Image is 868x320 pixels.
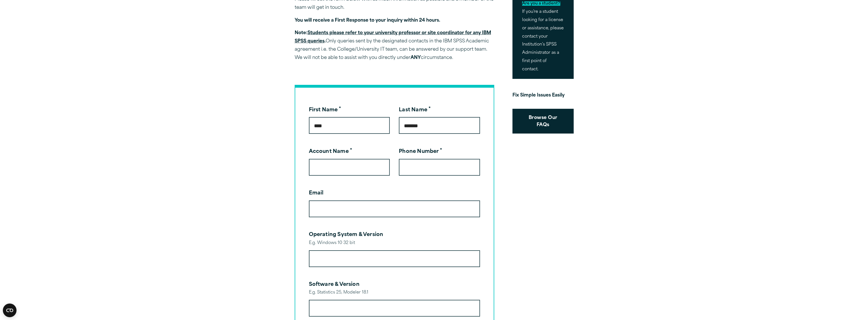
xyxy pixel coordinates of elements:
div: E.g. Windows 10 32 bit [309,239,480,247]
a: Browse Our FAQs [512,109,574,134]
label: Software & Version [309,282,360,287]
strong: Note: . [295,31,491,44]
button: Open CMP widget [3,303,17,317]
u: Students please refer to your university professor or site coordinator for any IBM SPSS queries [295,31,491,44]
label: Account Name [309,149,352,154]
label: Operating System & Version [309,232,383,237]
strong: ANY [411,56,421,60]
label: First Name [309,108,341,113]
div: E.g. Statistics 25, Modeler 18.1 [309,289,480,297]
label: Last Name [399,108,431,113]
strong: You will receive a First Response to your inquiry within 24 hours. [295,18,440,23]
p: Only queries sent by the designated contacts in the IBM SPSS Academic agreement i.e. the College/... [295,29,494,62]
p: Fix Simple Issues Easily [512,91,574,100]
label: Phone Number [399,149,442,154]
mark: Are you a student? [522,1,560,6]
label: Email [309,191,324,196]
